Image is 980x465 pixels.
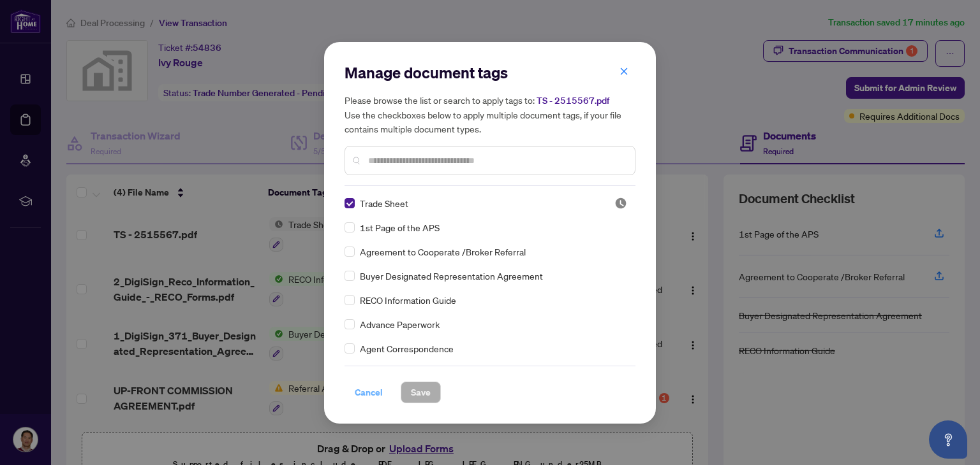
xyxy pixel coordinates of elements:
span: 1st Page of the APS [360,220,440,234]
h5: Please browse the list or search to apply tags to: Use the checkboxes below to apply multiple doc... [345,93,635,136]
span: Pending Review [614,197,627,210]
span: close [620,67,628,76]
span: Buyer Designated Representation Agreement [360,269,543,283]
span: Agreement to Cooperate /Broker Referral [360,245,526,259]
h2: Manage document tags [345,62,635,83]
button: Cancel [345,382,393,403]
span: Trade Sheet [360,196,408,210]
span: Cancel [355,382,383,403]
span: Agent Correspondence [360,341,454,355]
span: Advance Paperwork [360,317,440,331]
span: TS - 2515567.pdf [537,95,609,106]
span: RECO Information Guide [360,293,456,307]
img: status [614,197,627,210]
button: Open asap [929,420,967,459]
button: Save [401,382,441,403]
